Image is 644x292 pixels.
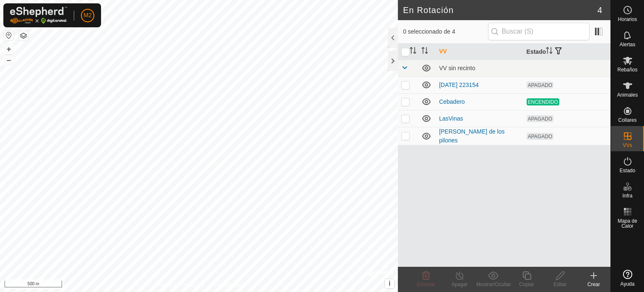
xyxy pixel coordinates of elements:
[410,48,416,55] p-sorticon: Activar para ordenar
[621,281,635,287] span: Ayuda
[436,44,523,60] th: VV
[421,48,428,55] p-sorticon: Activar para ordenar
[439,115,463,122] a: LasVinas
[618,17,637,22] span: Horarios
[476,281,510,288] div: Mostrar/Ocultar
[4,55,14,65] button: –
[10,7,67,24] img: Logo Gallagher
[439,82,479,88] a: [DATE] 223154
[623,143,632,148] span: VVs
[620,168,635,173] span: Estado
[617,67,637,72] span: Rebaños
[617,92,638,97] span: Animales
[156,281,204,289] a: Política de Privacidad
[527,115,554,122] span: APAGADO
[4,44,14,54] button: +
[4,30,14,40] button: Restablecer Mapa
[83,11,91,20] span: M2
[577,281,610,288] div: Crear
[523,44,610,60] th: Estado
[403,5,597,15] h2: En Rotación
[527,82,554,89] span: APAGADO
[618,118,636,123] span: Collares
[622,193,632,198] span: Infra
[613,218,642,229] span: Mapa de Calor
[620,42,635,47] span: Alertas
[443,281,476,288] div: Apagar
[403,27,488,36] span: 0 seleccionado de 4
[18,31,29,41] button: Capas del Mapa
[488,23,589,40] input: Buscar (S)
[510,281,543,288] div: Copiar
[214,281,242,289] a: Contáctenos
[543,281,577,288] div: Editar
[417,281,435,287] span: Eliminar
[527,133,554,140] span: APAGADO
[439,128,504,144] a: [PERSON_NAME] de los pilones
[546,48,553,55] p-sorticon: Activar para ordenar
[527,98,559,105] span: ENCENDIDO
[611,266,644,290] a: Ayuda
[597,4,602,16] span: 4
[439,98,465,105] a: Cebadero
[389,280,390,287] span: i
[439,65,607,71] div: VV sin recinto
[385,279,394,288] button: i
